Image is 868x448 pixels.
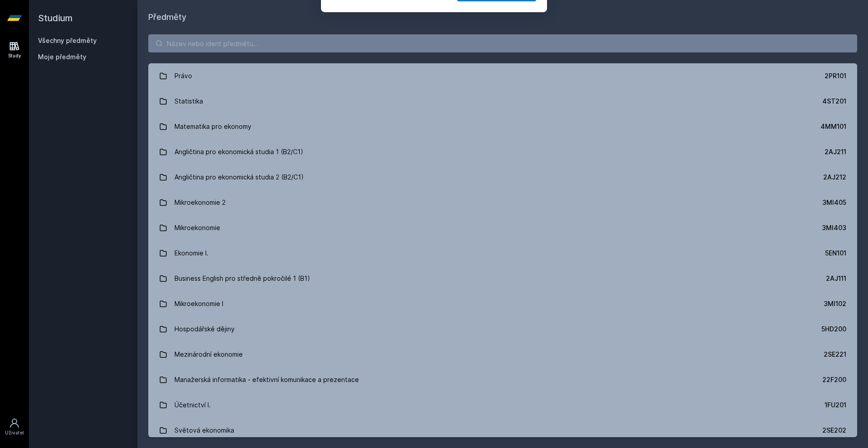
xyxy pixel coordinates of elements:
[148,392,857,418] a: Účetnictví I. 1FU201
[148,342,857,367] a: Mezinárodní ekonomie 2SE221
[148,418,857,443] a: Světová ekonomika 2SE202
[148,367,857,392] a: Manažerská informatika - efektivní komunikace a prezentace 22F200
[822,375,846,384] div: 22F200
[175,92,203,110] div: Statistika
[175,219,220,237] div: Mikroekonomie
[5,429,24,436] div: Uživatel
[822,198,846,207] div: 3MI405
[175,118,251,136] div: Matematika pro ekonomy
[148,190,857,215] a: Mikroekonomie 2 3MI405
[826,274,846,283] div: 2AJ111
[175,143,303,161] div: Angličtina pro ekonomická studia 1 (B2/C1)
[823,173,846,182] div: 2AJ212
[175,244,208,262] div: Ekonomie I.
[332,11,368,47] img: notification icon
[148,291,857,316] a: Mikroekonomie I 3MI102
[175,396,211,414] div: Účetnictví I.
[148,114,857,139] a: Matematika pro ekonomy 4MM101
[175,168,304,186] div: Angličtina pro ekonomická studia 2 (B2/C1)
[175,320,235,338] div: Hospodářské dějiny
[148,89,857,114] a: Statistika 4ST201
[148,266,857,291] a: Business English pro středně pokročilé 1 (B1) 2AJ111
[824,350,846,359] div: 2SE221
[822,223,846,232] div: 3MI403
[420,47,452,70] button: Ne
[825,401,846,410] div: 1FU201
[821,325,846,334] div: 5HD200
[822,426,846,435] div: 2SE202
[148,316,857,342] a: Hospodářské dějiny 5HD200
[148,215,857,241] a: Mikroekonomie 3MI403
[175,345,243,363] div: Mezinárodní ekonomie
[148,165,857,190] a: Angličtina pro ekonomická studia 2 (B2/C1) 2AJ212
[824,299,846,308] div: 3MI102
[175,193,226,212] div: Mikroekonomie 2
[368,11,536,32] div: [PERSON_NAME] dostávat tipy ohledně studia, nových testů, hodnocení učitelů a předmětů?
[821,122,846,131] div: 4MM101
[2,413,27,441] a: Uživatel
[175,371,359,389] div: Manažerská informatika - efektivní komunikace a prezentace
[457,47,536,70] button: Jasně, jsem pro
[175,295,223,313] div: Mikroekonomie I
[822,97,846,106] div: 4ST201
[825,249,846,258] div: 5EN101
[175,269,310,288] div: Business English pro středně pokročilé 1 (B1)
[175,421,234,439] div: Světová ekonomika
[825,147,846,156] div: 2AJ211
[148,139,857,165] a: Angličtina pro ekonomická studia 1 (B2/C1) 2AJ211
[148,241,857,266] a: Ekonomie I. 5EN101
